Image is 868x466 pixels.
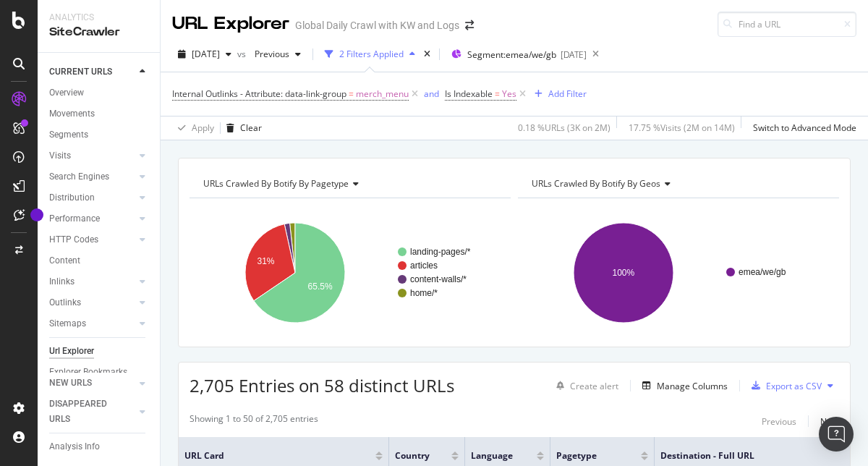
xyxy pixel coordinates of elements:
div: times [421,47,433,62]
button: Next [820,412,839,430]
div: Sitemaps [49,316,86,331]
div: Distribution [49,190,95,206]
div: Content [49,253,80,268]
div: 17.75 % Visits ( 2M on 14M ) [629,122,735,134]
span: language [471,449,515,462]
button: Clear [221,116,262,140]
div: HTTP Codes [49,232,98,247]
text: emea/we/gb [739,267,786,277]
h4: URLs Crawled By Botify By geos [529,172,826,195]
div: 0.18 % URLs ( 3K on 2M ) [518,122,610,134]
a: Outlinks [49,295,135,310]
span: = [495,88,500,100]
span: URL Card [184,449,372,462]
button: and [424,87,439,101]
div: Analytics [49,12,148,24]
div: Clear [240,122,262,134]
button: Manage Columns [637,377,728,394]
button: Add Filter [529,85,587,103]
div: Add Filter [548,88,587,100]
button: Export as CSV [746,374,822,397]
div: Manage Columns [657,380,728,392]
span: vs [237,48,249,60]
div: Export as CSV [766,380,822,392]
div: DISAPPEARED URLS [49,397,122,427]
svg: A chart. [190,210,511,336]
span: URLs Crawled By Botify By pagetype [203,177,349,190]
div: Next [820,415,839,428]
a: Overview [49,85,150,101]
div: Url Explorer [49,344,94,359]
input: Find a URL [718,12,856,37]
div: NEW URLS [49,376,92,391]
div: Search Engines [49,169,109,185]
div: Outlinks [49,295,81,310]
a: Content [49,253,150,268]
div: Analysis Info [49,439,100,454]
div: and [424,88,439,100]
text: 65.5% [308,281,333,292]
a: Performance [49,211,135,226]
div: Create alert [570,380,618,392]
svg: A chart. [518,210,839,336]
a: Visits [49,148,135,164]
span: Yes [502,84,516,104]
span: 2025 Aug. 13th [192,48,220,60]
div: CURRENT URLS [49,64,112,80]
span: Is Indexable [445,88,493,100]
span: Internal Outlinks - Attribute: data-link-group [172,88,346,100]
span: pagetype [556,449,619,462]
a: Url Explorer [49,344,150,359]
a: Explorer Bookmarks [49,365,150,380]
span: Previous [249,48,289,60]
div: arrow-right-arrow-left [465,20,474,30]
span: Destination - Full URL [660,449,854,462]
text: home/* [410,288,438,298]
a: Inlinks [49,274,135,289]
button: Switch to Advanced Mode [747,116,856,140]
text: articles [410,260,438,271]
span: country [395,449,430,462]
a: DISAPPEARED URLS [49,397,135,427]
a: Movements [49,106,150,122]
div: Overview [49,85,84,101]
div: 2 Filters Applied [339,48,404,60]
div: Global Daily Crawl with KW and Logs [295,18,459,33]
div: URL Explorer [172,12,289,36]
div: Showing 1 to 50 of 2,705 entries [190,412,318,430]
div: Previous [762,415,796,428]
button: 2 Filters Applied [319,43,421,66]
div: Visits [49,148,71,164]
a: Distribution [49,190,135,206]
div: Apply [192,122,214,134]
div: SiteCrawler [49,24,148,41]
span: URLs Crawled By Botify By geos [532,177,660,190]
a: Analysis Info [49,439,150,454]
div: Movements [49,106,95,122]
text: 31% [257,256,274,266]
button: Previous [762,412,796,430]
span: = [349,88,354,100]
button: Previous [249,43,307,66]
div: [DATE] [561,48,587,61]
a: HTTP Codes [49,232,135,247]
button: Apply [172,116,214,140]
text: landing-pages/* [410,247,471,257]
span: merch_menu [356,84,409,104]
a: CURRENT URLS [49,64,135,80]
div: Open Intercom Messenger [819,417,854,452]
button: [DATE] [172,43,237,66]
div: Inlinks [49,274,75,289]
text: 100% [613,268,635,278]
button: Create alert [550,374,618,397]
div: Performance [49,211,100,226]
div: Segments [49,127,88,143]
a: Segments [49,127,150,143]
div: Explorer Bookmarks [49,365,127,380]
h4: URLs Crawled By Botify By pagetype [200,172,498,195]
div: Tooltip anchor [30,208,43,221]
text: content-walls/* [410,274,467,284]
div: Switch to Advanced Mode [753,122,856,134]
